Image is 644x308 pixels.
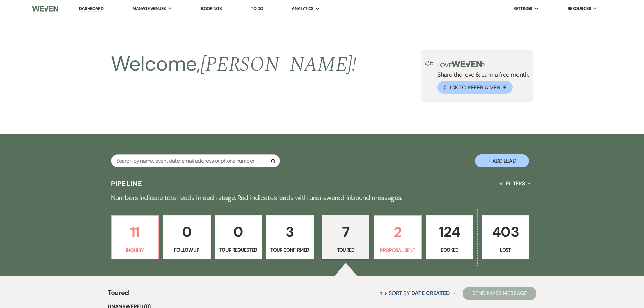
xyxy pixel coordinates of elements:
[215,215,262,259] a: 0Tour Requested
[200,49,357,80] span: [PERSON_NAME] !
[430,220,469,243] p: 124
[108,288,129,302] span: Toured
[111,154,280,167] input: Search by name, event date, email address or phone number
[251,6,263,11] a: To Do
[379,290,387,297] span: ↑↓
[111,215,159,259] a: 11Inquiry
[437,61,529,68] p: Love ?
[437,81,513,94] button: Click to Refer a Venue
[463,287,536,300] button: Send Mass Message
[270,246,309,254] p: Tour Confirmed
[167,246,206,254] p: Follow Up
[411,290,450,297] span: Date Created
[374,215,422,259] a: 2Proposal Sent
[378,246,417,254] p: Proposal Sent
[219,246,258,254] p: Tour Requested
[322,215,369,259] a: 7Toured
[482,215,529,259] a: 403Lost
[32,2,58,16] img: Weven Logo
[111,179,143,188] h3: Pipeline
[201,6,222,11] a: Bookings
[486,220,525,243] p: 403
[433,61,529,94] div: Share the love & earn a free month.
[219,220,258,243] p: 0
[452,61,482,67] img: weven-logo-green.svg
[266,215,313,259] a: 3Tour Confirmed
[167,220,206,243] p: 0
[327,246,365,254] p: Toured
[568,5,591,12] span: Resources
[513,5,532,12] span: Settings
[163,215,210,259] a: 0Follow Up
[79,192,566,203] p: Numbers indicate total leads in each stage. Red indicates leads with unanswered inbound messages.
[486,246,525,254] p: Lost
[292,5,313,12] span: Analytics
[475,154,529,167] button: + Add Lead
[327,220,365,243] p: 7
[111,50,357,79] h2: Welcome,
[377,284,458,302] button: Sort By Date Created
[426,215,473,259] a: 124Booked
[132,5,166,12] span: Manage Venues
[116,221,154,243] p: 11
[270,220,309,243] p: 3
[430,246,469,254] p: Booked
[79,6,103,12] a: Dashboard
[378,221,417,243] p: 2
[116,246,154,254] p: Inquiry
[425,61,433,66] img: loud-speaker-illustration.svg
[496,174,533,192] button: Filters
